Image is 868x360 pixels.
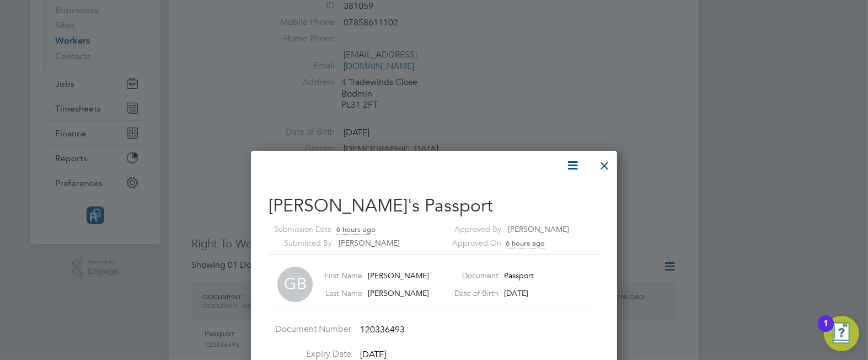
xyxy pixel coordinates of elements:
[269,348,351,360] label: Expiry Date
[504,271,534,280] span: Passport
[269,236,332,250] label: Submitted By
[318,271,362,280] label: First Name
[318,288,362,298] label: Last Name
[504,288,528,298] span: [DATE]
[336,225,376,235] span: 6 hours ago
[823,324,828,338] div: 1
[508,224,569,234] span: [PERSON_NAME]
[824,316,859,351] button: Open Resource Center, 1 new notification
[277,267,313,302] span: GB
[269,324,351,335] label: Document Number
[360,349,386,360] span: [DATE]
[368,288,429,298] span: [PERSON_NAME]
[454,271,499,280] label: Document
[339,238,400,248] span: [PERSON_NAME]
[438,223,501,236] label: Approved By
[360,324,405,335] span: 120336493
[438,236,501,250] label: Approved On
[368,271,429,280] span: [PERSON_NAME]
[269,194,599,218] h2: [PERSON_NAME]'s Passport
[454,288,499,298] label: Date of Birth
[269,223,332,236] label: Submission Date
[506,239,545,248] span: 6 hours ago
